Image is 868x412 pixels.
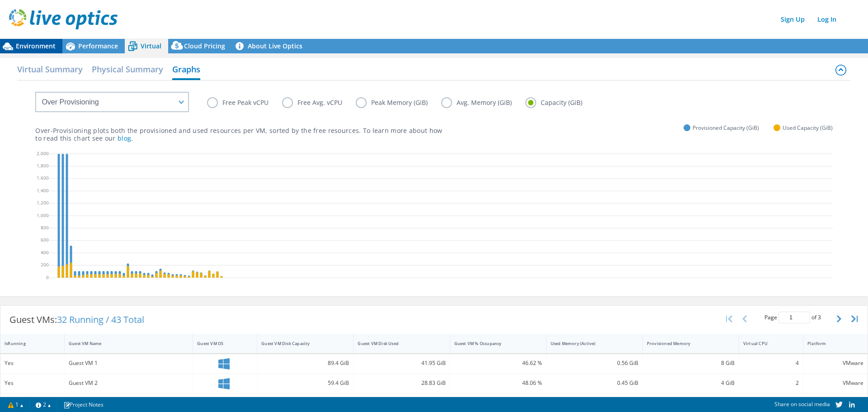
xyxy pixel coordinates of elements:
div: 2 [743,378,799,388]
div: Guest VM Disk Used [358,341,434,346]
text: 400 [41,249,49,256]
div: Used Memory (Active) [551,341,627,346]
text: 1,000 [37,212,49,218]
div: Guest VM 1 [69,358,189,368]
div: 28.83 GiB [358,378,445,388]
div: 4 GiB [647,378,735,388]
div: Platform [807,341,853,346]
div: Guest VM Name [69,341,178,346]
div: 0.45 GiB [551,378,638,388]
div: 41.95 GiB [358,358,445,368]
span: Cloud Pricing [184,42,225,50]
span: Virtual [141,42,161,50]
label: Free Avg. vCPU [282,97,356,108]
span: Page of [764,312,821,323]
div: 0.56 GiB [551,358,638,368]
span: 32 Running / 43 Total [57,313,144,326]
text: 1,800 [37,162,49,169]
a: blog [118,134,131,142]
div: Provisioned Memory [647,341,724,346]
h2: Physical Summary [92,60,163,78]
span: Used Capacity (GiB) [783,123,833,133]
div: Guest VM Disk Capacity [261,341,338,346]
text: 1,200 [37,199,49,206]
div: 8 GiB [647,358,735,368]
label: Free Peak vCPU [207,97,282,108]
label: Peak Memory (GiB) [356,97,441,108]
h2: Graphs [172,60,200,80]
h2: Virtual Summary [17,60,83,78]
div: VMware [807,378,863,388]
span: Provisioned Capacity (GiB) [693,123,759,133]
span: Environment [16,42,56,50]
div: Guest VM OS [197,341,242,346]
div: VMware [807,358,863,368]
div: 59.4 GiB [261,378,349,388]
img: live_optics_svg.svg [9,9,118,29]
a: Sign Up [776,13,809,26]
a: 2 [29,399,57,410]
p: Over-Provisioning plots both the provisioned and used resources per VM, sorted by the free resour... [35,127,442,142]
div: Guest VM 2 [69,378,189,388]
a: 1 [2,399,30,410]
div: Virtual CPU [743,341,788,346]
div: IsRunning [5,341,49,346]
span: Performance [78,42,118,50]
text: 1,600 [37,175,49,181]
span: Share on social media [774,400,830,408]
label: Capacity (GiB) [525,97,596,108]
div: Yes [5,358,60,368]
input: jump to page [778,312,810,323]
text: 800 [41,224,49,231]
text: 2,000 [37,150,49,156]
label: Avg. Memory (GiB) [441,97,525,108]
div: 46.62 % [454,358,542,368]
div: Guest VMs: [0,306,153,334]
a: Log In [813,13,841,26]
div: 4 [743,358,799,368]
text: 0 [46,274,49,280]
text: 1,400 [37,187,49,194]
span: 3 [818,313,821,321]
a: Project Notes [57,399,110,410]
text: 600 [41,237,49,243]
div: Yes [5,378,60,388]
text: 200 [41,261,49,268]
a: About Live Optics [232,39,309,53]
div: 48.06 % [454,378,542,388]
div: 89.4 GiB [261,358,349,368]
div: Guest VM % Occupancy [454,341,531,346]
